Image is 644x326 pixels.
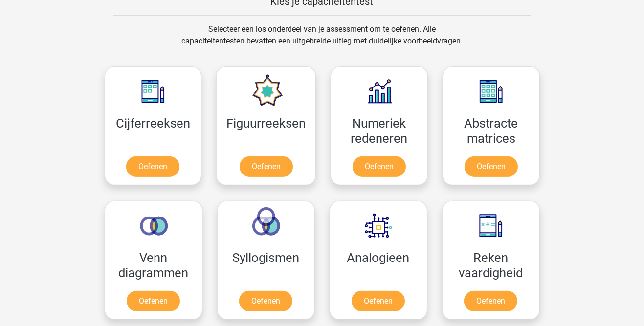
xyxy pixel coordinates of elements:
a: Oefenen [239,291,292,311]
a: Oefenen [465,156,518,177]
a: Oefenen [353,156,406,177]
a: Oefenen [240,156,293,177]
a: Oefenen [126,156,179,177]
a: Oefenen [352,291,405,311]
a: Oefenen [127,291,180,311]
div: Selecteer een los onderdeel van je assessment om te oefenen. Alle capaciteitentesten bevatten een... [172,23,472,59]
a: Oefenen [464,291,517,311]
